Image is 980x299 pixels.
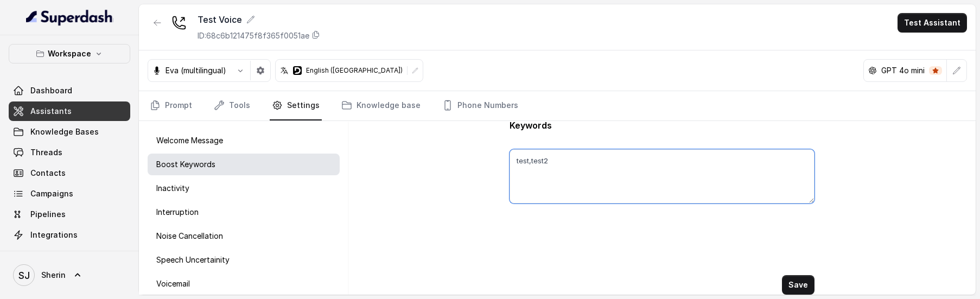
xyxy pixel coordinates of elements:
button: Workspace [9,44,130,63]
a: Campaigns [9,184,130,203]
p: Inactivity [156,183,189,194]
p: Welcome Message [156,135,223,146]
a: Knowledge base [339,91,423,120]
svg: deepgram logo [293,66,302,75]
p: Boost Keywords [156,159,215,170]
a: Threads [9,143,130,162]
p: English ([GEOGRAPHIC_DATA]) [306,66,403,75]
a: Integrations [9,225,130,245]
button: Test Assistant [898,13,967,33]
p: Interruption [156,207,199,218]
a: Dashboard [9,81,130,100]
p: Workspace [48,47,91,60]
p: Eva (multilingual) [166,65,226,76]
img: light.svg [26,9,113,26]
textarea: test,test2 [510,149,814,203]
a: Tools [212,91,252,120]
a: Contacts [9,163,130,183]
a: Phone Numbers [440,91,520,120]
p: Voicemail [156,278,190,289]
button: Save [782,275,814,295]
a: API Settings [9,246,130,265]
a: Knowledge Bases [9,122,130,142]
p: ID: 68c6b121475f8f365f0051ae [198,30,309,41]
a: Prompt [148,91,194,120]
a: Settings [270,91,322,120]
p: GPT 4o mini [881,65,925,76]
div: Test Voice [198,13,320,26]
p: Noise Cancellation [156,231,223,241]
p: Keywords [510,119,814,132]
a: Pipelines [9,205,130,224]
p: Speech Uncertainity [156,255,230,265]
a: Sherin [9,260,130,290]
svg: openai logo [868,66,877,75]
nav: Tabs [148,91,967,120]
a: Assistants [9,101,130,121]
